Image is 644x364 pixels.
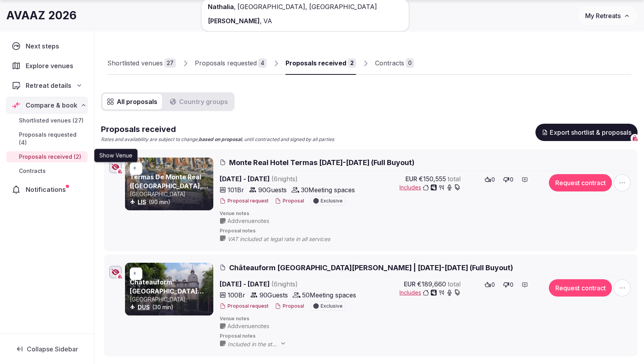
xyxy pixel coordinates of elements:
[220,198,269,204] button: Proposal request
[578,6,638,26] button: My Retreats
[220,210,633,217] span: Venue notes
[549,174,612,191] button: Request contract
[6,129,88,148] a: Proposals requested (4)
[259,290,288,300] span: 90 Guests
[195,52,267,75] a: Proposals requested4
[549,279,612,297] button: Request contract
[208,17,260,25] span: [PERSON_NAME]
[348,58,356,68] div: 2
[164,58,176,68] div: 27
[501,279,516,290] button: 0
[27,345,78,353] span: Collapse Sidebar
[101,124,334,135] h2: Proposals received
[417,279,446,289] span: €189,660
[6,340,88,358] button: Collapse Sidebar
[19,131,84,147] span: Proposals requested (4)
[26,100,77,110] span: Compare & book
[130,190,212,198] p: [GEOGRAPHIC_DATA]
[536,124,638,141] button: Export shortlist & proposals
[286,52,356,75] a: Proposals received2
[26,61,77,71] span: Explore venues
[220,174,358,184] span: [DATE] - [DATE]
[165,94,233,110] button: Country groups
[103,94,162,110] button: All proposals
[405,174,417,184] span: EUR
[275,198,304,204] button: Proposal
[220,303,269,310] button: Proposal request
[228,340,294,348] span: Included in the stay Outdoor activities: ̅ Badminton, ̅ Ping-pong, ̅ Football ̅ Tennis, ̅ Cycling...
[6,8,77,23] h1: AVAAZ 2026
[130,173,208,199] a: Termas De Monte Real ([GEOGRAPHIC_DATA], Termas, Spa)
[501,174,516,185] button: 0
[375,52,414,75] a: Contracts0
[107,52,176,75] a: Shortlisted venues27
[302,290,356,300] span: 50 Meeting spaces
[510,176,514,184] span: 0
[492,281,495,289] span: 0
[220,279,358,289] span: [DATE] - [DATE]
[399,289,461,297] button: Includes
[271,175,298,183] span: ( 6 night s )
[404,279,416,289] span: EUR
[228,322,269,330] span: Add venue notes
[220,316,633,322] span: Venue notes
[448,279,461,289] span: total
[19,153,81,161] span: Proposals received (2)
[19,167,46,175] span: Contracts
[419,174,446,184] span: €150,555
[202,14,409,28] div: ,
[228,185,244,195] span: 101 Br
[195,58,257,68] div: Proposals requested
[99,152,133,160] p: Show Venue
[6,151,88,162] a: Proposals received (2)
[130,303,212,311] div: (30 min)
[130,278,204,304] a: Châteauform’ [GEOGRAPHIC_DATA][PERSON_NAME]
[482,174,498,185] button: 0
[406,58,414,68] div: 0
[399,184,461,191] button: Includes
[258,185,287,195] span: 90 Guests
[275,303,304,310] button: Proposal
[262,17,272,25] span: VA
[26,81,71,90] span: Retreat details
[321,304,343,308] span: Exclusive
[482,279,498,290] button: 0
[101,136,334,143] p: Rates and availability are subject to change, , until contracted and signed by all parties
[229,263,513,273] span: Châteauform [GEOGRAPHIC_DATA][PERSON_NAME] | [DATE]-[DATE] (Full Buyout)
[26,41,62,51] span: Next steps
[208,3,234,11] span: Nathalia
[271,280,298,288] span: ( 6 night s )
[236,3,377,11] span: [GEOGRAPHIC_DATA], [GEOGRAPHIC_DATA]
[510,281,514,289] span: 0
[130,198,212,206] div: (90 min)
[6,58,88,74] a: Explore venues
[138,199,146,205] a: LIS
[286,58,346,68] div: Proposals received
[375,58,404,68] div: Contracts
[228,290,245,300] span: 100 Br
[6,38,88,54] a: Next steps
[229,158,414,167] span: Monte Real Hotel Termas [DATE]-[DATE] (Full Buyout)
[6,115,88,126] a: Shortlisted venues (27)
[258,58,267,68] div: 4
[220,333,633,340] span: Proposal notes
[321,199,343,203] span: Exclusive
[6,165,88,176] a: Contracts
[6,181,88,198] a: Notifications
[228,235,346,243] span: VAT included at legal rate in all services
[220,228,633,234] span: Proposal notes
[138,304,150,310] a: DUS
[199,136,242,142] strong: based on proposal
[130,295,212,303] p: [GEOGRAPHIC_DATA]
[228,217,269,225] span: Add venue notes
[301,185,355,195] span: 30 Meeting spaces
[107,58,163,68] div: Shortlisted venues
[585,12,621,20] span: My Retreats
[26,185,69,194] span: Notifications
[492,176,495,184] span: 0
[448,174,461,184] span: total
[19,117,84,124] span: Shortlisted venues (27)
